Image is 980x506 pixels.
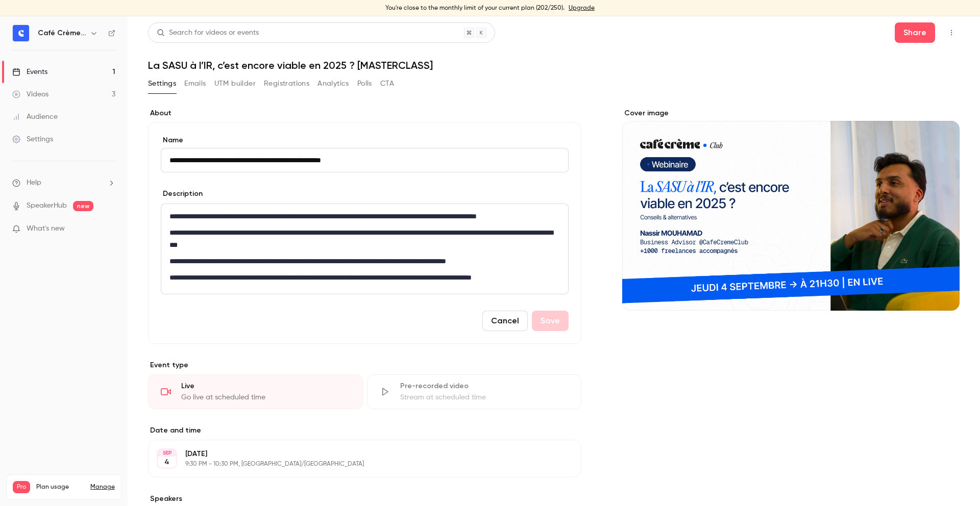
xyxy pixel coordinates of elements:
section: description [161,204,569,294]
p: Event type [148,360,581,370]
section: Cover image [622,108,960,311]
p: 4 [164,457,169,467]
a: Manage [90,483,115,491]
p: [DATE] [185,449,527,459]
div: LiveGo live at scheduled time [148,374,363,409]
span: Plan usage [36,483,84,491]
li: help-dropdown-opener [12,178,115,188]
a: SpeakerHub [27,200,67,211]
button: Analytics [317,75,349,92]
div: Pre-recorded video [400,381,569,391]
div: Go live at scheduled time [181,392,350,402]
label: About [148,108,581,118]
label: Speakers [148,494,581,504]
div: Settings [12,134,53,144]
h1: La SASU à l’IR, c’est encore viable en 2025 ? [MASTERCLASS] [148,59,960,71]
div: Live [181,381,350,391]
label: Description [161,189,203,199]
button: Settings [148,75,176,92]
div: Audience [12,112,58,122]
img: Café Crème Club [13,25,29,41]
div: Events [12,67,47,77]
label: Name [161,135,569,145]
p: 9:30 PM - 10:30 PM, [GEOGRAPHIC_DATA]/[GEOGRAPHIC_DATA] [185,460,527,468]
div: Pre-recorded videoStream at scheduled time [367,374,582,409]
button: Cancel [482,311,528,331]
button: CTA [380,75,394,92]
div: SEP [158,449,176,457]
span: What's new [27,223,65,234]
span: Pro [13,481,30,493]
button: Registrations [264,75,309,92]
button: UTM builder [214,75,256,92]
button: Emails [184,75,206,92]
div: Stream at scheduled time [400,392,569,402]
div: Videos [12,89,48,99]
h6: Café Crème Club [38,28,86,38]
button: Share [895,22,935,43]
label: Date and time [148,425,581,436]
span: new [73,201,93,211]
span: Help [27,178,41,188]
div: Search for videos or events [157,28,259,38]
a: Upgrade [569,4,595,12]
div: editor [161,204,568,294]
button: Polls [357,75,372,92]
label: Cover image [622,108,960,118]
